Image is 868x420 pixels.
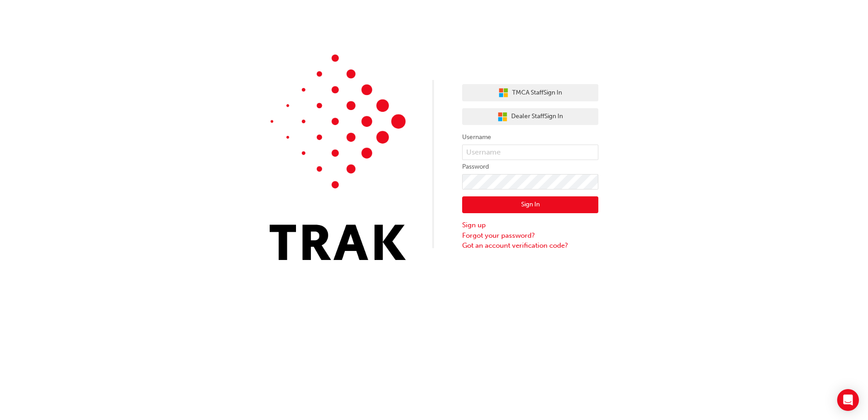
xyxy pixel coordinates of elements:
button: TMCA StaffSign In [462,84,598,101]
label: Password [462,161,598,172]
a: Forgot your password? [462,230,598,241]
input: Username [462,145,598,160]
span: Dealer Staff Sign In [511,111,563,122]
div: Open Intercom Messenger [837,389,859,411]
img: Trak [270,55,406,260]
a: Got an account verification code? [462,240,598,251]
span: TMCA Staff Sign In [512,88,562,98]
a: Sign up [462,220,598,230]
button: Sign In [462,196,598,214]
label: Username [462,132,598,143]
button: Dealer StaffSign In [462,108,598,125]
